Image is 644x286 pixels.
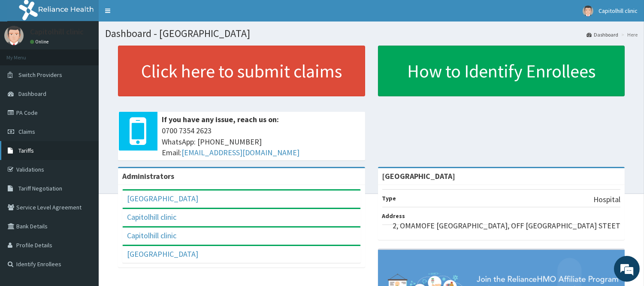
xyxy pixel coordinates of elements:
span: Tariff Negotiation [18,185,62,192]
span: Switch Providers [18,71,62,79]
span: Claims [18,128,35,135]
span: 0700 7354 2623 WhatsApp: [PHONE_NUMBER] Email: [162,125,361,158]
a: [GEOGRAPHIC_DATA] [127,249,198,259]
a: [GEOGRAPHIC_DATA] [127,194,198,203]
img: User Image [4,26,24,45]
p: Hospital [593,194,620,205]
a: Dashboard [587,31,618,38]
li: Here [619,31,638,38]
a: Click here to submit claims [118,46,365,96]
a: [EMAIL_ADDRESS][DOMAIN_NAME] [181,148,299,157]
span: Capitolhill clinic [599,7,638,15]
p: Capitolhill clinic [30,28,84,36]
a: Capitolhill clinic [127,231,176,240]
img: User Image [583,6,593,16]
p: 2, OMAMOFE [GEOGRAPHIC_DATA], OFF [GEOGRAPHIC_DATA] STEET [393,220,620,231]
strong: [GEOGRAPHIC_DATA] [382,171,456,181]
b: Address [382,212,405,220]
span: Dashboard [18,90,46,98]
a: Capitolhill clinic [127,212,176,222]
a: Online [30,39,51,45]
b: Type [382,194,396,202]
b: If you have any issue, reach us on: [162,114,279,124]
h1: Dashboard - [GEOGRAPHIC_DATA] [105,28,638,39]
b: Administrators [122,171,174,181]
a: How to Identify Enrollees [378,46,625,96]
span: Tariffs [18,147,34,154]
